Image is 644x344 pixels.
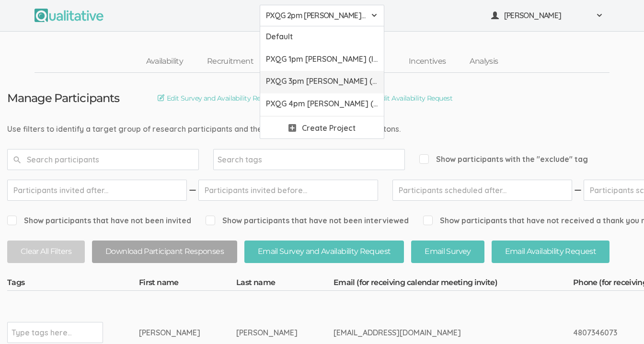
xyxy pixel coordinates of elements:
[260,116,384,139] a: Create Project
[7,92,119,104] h3: Manage Participants
[260,93,384,116] a: PXQG 4pm [PERSON_NAME] (Collaborative)
[368,93,452,103] a: Edit Availability Request
[266,98,378,109] span: PXQG 4pm [PERSON_NAME] (Collaborative)
[236,327,298,338] div: [PERSON_NAME]
[266,31,378,42] span: Default
[302,123,356,134] span: Create Project
[134,51,195,72] a: Availability
[333,277,573,291] th: Email (for receiving calendar meeting invite)
[195,51,265,72] a: Recruitment
[236,277,333,291] th: Last name
[139,327,200,338] div: [PERSON_NAME]
[260,49,384,71] a: PXQG 1pm [PERSON_NAME] (Individual)
[92,241,237,263] button: Download Participant Responses
[266,54,378,65] span: PXQG 1pm [PERSON_NAME] (Individual)
[7,180,187,201] input: Participants invited after...
[411,241,484,263] button: Email Survey
[11,326,71,339] input: Type tags here...
[260,71,384,93] a: PXQG 3pm [PERSON_NAME] (Individual)
[34,9,103,22] img: Qualitative
[458,51,510,72] a: Analysis
[7,241,85,263] button: Clear All Filters
[596,298,644,344] iframe: Chat Widget
[288,124,296,132] img: plus.svg
[573,180,583,201] img: dash.svg
[198,180,378,201] input: Participants invited before...
[266,10,366,21] span: PXQG 2pm [PERSON_NAME] (Collaborative)
[139,277,236,291] th: First name
[7,215,191,226] span: Show participants that have not been invited
[260,26,384,49] a: Default
[260,5,384,26] button: PXQG 2pm [PERSON_NAME] (Collaborative)
[485,5,609,26] button: [PERSON_NAME]
[7,149,199,170] input: Search participants
[158,93,278,103] a: Edit Survey and Availability Request
[218,153,277,166] input: Search tags
[244,241,404,263] button: Email Survey and Availability Request
[492,241,609,263] button: Email Availability Request
[397,51,458,72] a: Incentives
[266,76,378,87] span: PXQG 3pm [PERSON_NAME] (Individual)
[504,10,590,21] span: [PERSON_NAME]
[188,180,197,201] img: dash.svg
[419,154,588,165] span: Show participants with the "exclude" tag
[392,180,572,201] input: Participants scheduled after...
[206,215,409,226] span: Show participants that have not been interviewed
[7,277,139,291] th: Tags
[333,327,537,338] div: [EMAIL_ADDRESS][DOMAIN_NAME]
